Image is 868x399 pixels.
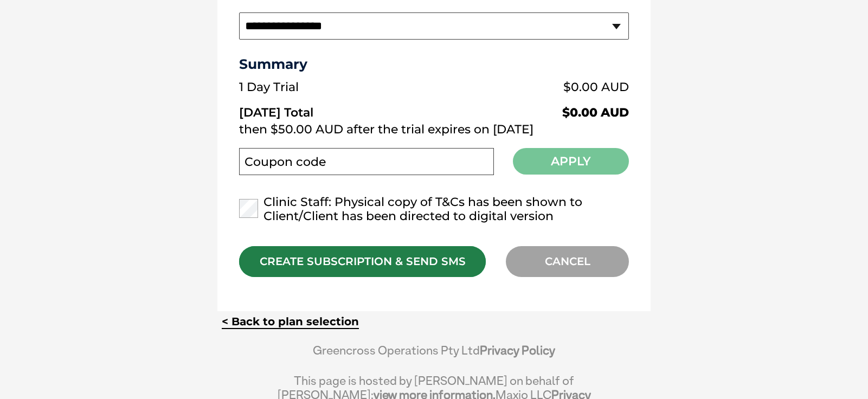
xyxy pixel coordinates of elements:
[239,195,629,223] label: Clinic Staff: Physical copy of T&Cs has been shown to Client/Client has been directed to digital ...
[239,199,258,218] input: Clinic Staff: Physical copy of T&Cs has been shown to Client/Client has been directed to digital ...
[222,315,359,329] a: < Back to plan selection
[239,97,444,120] td: [DATE] Total
[513,148,629,175] button: Apply
[506,246,629,277] div: CANCEL
[480,343,555,357] a: Privacy Policy
[444,97,629,120] td: $0.00 AUD
[239,246,486,277] div: CREATE SUBSCRIPTION & SEND SMS
[239,120,629,139] td: then $50.00 AUD after the trial expires on [DATE]
[239,56,629,72] h3: Summary
[277,343,591,368] div: Greencross Operations Pty Ltd
[245,155,326,169] label: Coupon code
[239,78,444,97] td: 1 Day Trial
[444,78,629,97] td: $0.00 AUD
